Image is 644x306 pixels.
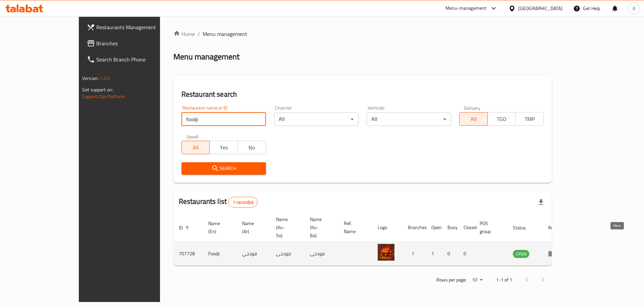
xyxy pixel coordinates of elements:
[181,113,266,126] input: Search for restaurant name or ID..
[402,213,426,242] th: Branches
[518,114,541,124] span: TMP
[513,224,535,232] span: Status
[459,112,488,126] button: All
[203,30,247,38] span: Menu management
[305,242,338,266] td: فودجی
[426,242,442,266] td: 1
[187,164,261,173] span: Search
[242,219,263,235] span: Name (Ar)
[212,143,235,152] span: Yes
[82,35,186,51] a: Branches
[179,224,192,232] span: ID
[464,105,481,110] label: Delivery
[462,114,485,124] span: All
[513,250,529,258] span: OPEN
[82,51,186,68] a: Search Branch Phone
[82,92,125,101] a: Support.OpsPlatform
[513,250,529,258] div: OPEN
[426,213,442,242] th: Open
[186,134,199,139] label: Upsell
[367,113,451,126] div: All
[229,199,257,206] span: 1 record(s)
[82,85,113,94] span: Get support on:
[442,213,458,242] th: Busy
[173,213,566,266] table: enhanced table
[82,19,186,35] a: Restaurants Management
[276,215,297,239] span: Name (Ku-So)
[480,219,499,235] span: POS group
[179,196,258,208] h2: Restaurants list
[209,141,238,154] button: Yes
[208,219,229,235] span: Name (En)
[237,141,266,154] button: No
[271,242,305,266] td: فودجی
[445,4,487,12] div: Menu-management
[173,51,239,62] h2: Menu management
[469,275,485,285] div: Rows per page:
[543,213,566,242] th: Action
[173,30,552,38] nav: breadcrumb
[490,114,513,124] span: TGO
[533,194,549,210] div: Export file
[633,5,635,12] span: A
[96,39,181,47] span: Branches
[458,242,474,266] td: 0
[181,162,266,175] button: Search
[96,23,181,31] span: Restaurants Management
[181,141,210,154] button: All
[487,112,516,126] button: TGO
[310,215,330,239] span: Name (Ku-Ba)
[228,197,258,208] div: Total records count
[518,5,562,12] div: [GEOGRAPHIC_DATA]
[203,242,237,266] td: Foodji
[181,89,544,99] h2: Restaurant search
[184,143,207,152] span: All
[237,242,271,266] td: فودجي
[274,113,359,126] div: All
[402,242,426,266] td: 1
[436,276,467,284] p: Rows per page:
[344,219,364,235] span: Ref. Name
[378,244,394,261] img: Foodji
[458,213,474,242] th: Closed
[100,74,110,83] span: 1.0.0
[372,213,402,242] th: Logo
[240,143,263,152] span: No
[96,55,181,63] span: Search Branch Phone
[515,112,544,126] button: TMP
[173,242,203,266] td: 707728
[82,74,99,83] span: Version:
[442,242,458,266] td: 0
[198,30,200,38] li: /
[496,276,512,284] p: 1-1 of 1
